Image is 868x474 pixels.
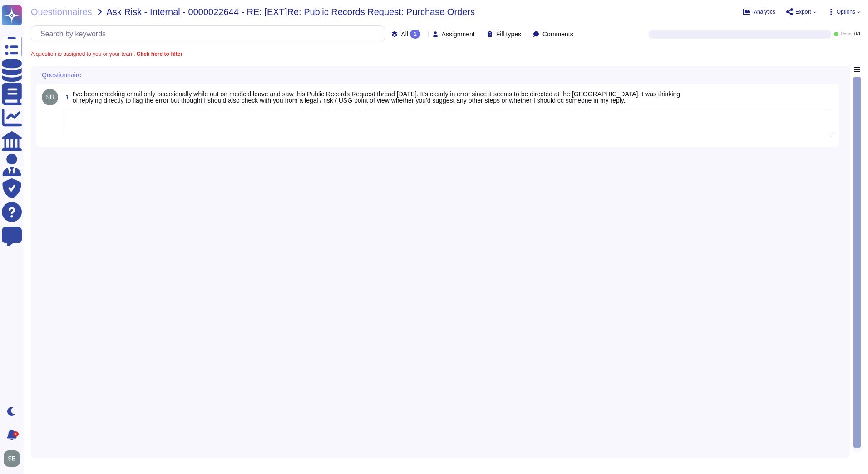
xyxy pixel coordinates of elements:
[4,450,20,467] img: user
[36,26,385,42] input: Search by keywords
[743,8,775,15] button: Analytics
[2,449,26,469] button: user
[13,431,19,437] div: 9+
[31,7,92,16] span: Questionnaires
[837,9,855,15] span: Options
[795,9,811,15] span: Export
[401,31,408,37] span: All
[840,32,853,36] span: Done:
[496,31,521,37] span: Fill types
[107,7,475,16] span: Ask Risk - Internal - 0000022644 - RE: [EXT]Re: Public Records Request: Purchase Orders
[62,94,69,100] span: 1
[135,51,182,57] b: Click here to filter
[42,89,58,105] img: user
[31,51,182,57] span: A question is assigned to you or your team.
[754,9,775,15] span: Analytics
[442,31,475,37] span: Assignment
[73,90,680,104] span: I've been checking email only occasionally while out on medical leave and saw this Public Records...
[410,30,420,39] div: 1
[542,31,573,37] span: Comments
[42,72,81,78] span: Questionnaire
[854,32,861,36] span: 0 / 1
